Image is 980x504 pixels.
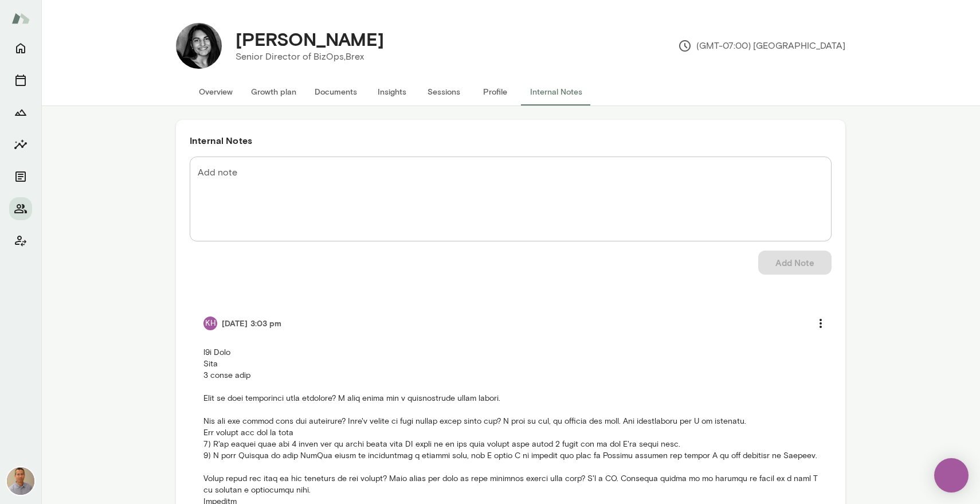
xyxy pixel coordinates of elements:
[9,197,32,220] button: Members
[222,318,281,329] h6: [DATE] 3:03 pm
[236,28,384,50] h4: [PERSON_NAME]
[9,101,32,124] button: Growth Plan
[418,78,469,106] button: Sessions
[809,311,833,335] button: more
[9,229,32,252] button: Client app
[236,50,384,64] p: Senior Director of BizOps, Brex
[242,78,305,106] button: Growth plan
[9,165,32,188] button: Documents
[190,78,242,106] button: Overview
[366,78,418,106] button: Insights
[7,467,34,495] img: Kevin Au
[469,78,521,106] button: Profile
[9,37,32,60] button: Home
[9,69,32,92] button: Sessions
[678,39,845,53] p: (GMT-07:00) [GEOGRAPHIC_DATA]
[176,23,222,69] img: Ambika Kumar
[521,78,591,106] button: Internal Notes
[305,78,366,106] button: Documents
[9,133,32,156] button: Insights
[203,317,217,330] div: KH
[11,7,30,29] img: Mento
[190,134,832,147] h6: Internal Notes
